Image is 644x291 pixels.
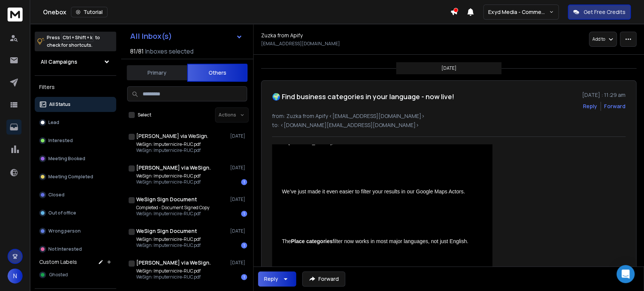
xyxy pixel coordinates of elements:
[136,179,201,185] p: WeSign: Imputernicire-RUC.pdf
[272,112,626,120] p: from: Zuzka from Apify <[EMAIL_ADDRESS][DOMAIN_NAME]>
[47,34,100,49] p: Press to check for shortcuts.
[261,32,303,39] h1: Zuzka from Apify
[48,228,81,234] p: Wrong person
[39,258,77,266] h3: Custom Labels
[124,29,249,44] button: All Inbox(s)
[136,274,201,280] p: WeSign: Imputernicire-RUC.pdf
[35,242,116,257] button: Not Interested
[241,274,247,280] div: 1
[35,115,116,130] button: Lead
[49,272,68,278] span: Ghosted
[48,192,65,198] p: Closed
[230,165,247,171] p: [DATE]
[136,173,201,179] p: WeSign: Imputernicire-RUC.pdf
[71,7,108,17] button: Tutorial
[230,196,247,202] p: [DATE]
[48,174,93,180] p: Meeting Completed
[8,268,23,283] button: N
[258,271,296,286] button: Reply
[35,169,116,184] button: Meeting Completed
[187,64,247,82] button: Others
[35,267,116,282] button: Ghosted
[43,7,450,17] div: Onebox
[592,36,605,42] p: Add to
[230,133,247,139] p: [DATE]
[136,259,211,266] h1: [PERSON_NAME] via WeSign.
[61,33,94,42] span: Ctrl + Shift + k
[35,133,116,148] button: Interested
[241,179,247,185] div: 1
[302,271,345,286] button: Forward
[138,112,151,118] label: Select
[136,147,201,153] p: WeSign: Imputernicire-RUC.pdf
[583,103,597,110] button: Reply
[127,64,187,81] button: Primary
[35,224,116,239] button: Wrong person
[136,268,201,274] p: WeSign: Imputernicire-RUC.pdf
[136,132,208,140] h1: [PERSON_NAME] via WeSign.
[241,242,247,248] div: 1
[35,54,116,69] button: All Campaigns
[35,151,116,166] button: Meeting Booked
[48,210,76,216] p: Out of office
[130,32,172,40] h1: All Inbox(s)
[488,8,549,16] p: Exyd Media - Commercial Cleaning
[35,97,116,112] button: All Status
[272,121,626,129] p: to: <[DOMAIN_NAME][EMAIL_ADDRESS][DOMAIN_NAME]>
[136,242,201,248] p: WeSign: Imputernicire-RUC.pdf
[136,227,197,235] h1: WeSign Sign Document
[441,65,456,71] p: [DATE]
[136,164,211,172] h1: [PERSON_NAME] via WeSign.
[136,141,201,147] p: WeSign: Imputernicire-RUC.pdf
[616,265,635,283] div: Open Intercom Messenger
[35,187,116,202] button: Closed
[48,119,59,126] p: Lead
[604,103,626,110] div: Forward
[136,196,197,203] h1: WeSign Sign Document
[35,82,116,92] h3: Filters
[35,205,116,221] button: Out of office
[136,236,201,242] p: WeSign: Imputernicire-RUC.pdf
[41,58,77,66] h1: All Campaigns
[291,238,333,244] b: Place categories
[145,47,194,56] h3: Inboxes selected
[48,246,82,252] p: Not Interested
[282,188,483,195] p: We’ve just made it even easier to filter your results in our Google Maps Actors.
[282,238,483,245] p: The filter now works in most major languages, not just English.
[48,138,73,144] p: Interested
[241,211,247,217] div: 1
[230,228,247,234] p: [DATE]
[582,91,626,99] p: [DATE] : 11:29 am
[584,8,626,16] p: Get Free Credits
[49,101,71,107] p: All Status
[261,41,340,47] p: [EMAIL_ADDRESS][DOMAIN_NAME]
[136,211,209,217] p: WeSign: Imputernicire-RUC.pdf
[130,47,144,56] span: 81 / 81
[230,260,247,266] p: [DATE]
[272,91,454,102] h1: 🌍 Find business categories in your language - now live!
[568,5,631,20] button: Get Free Credits
[48,156,85,162] p: Meeting Booked
[264,275,278,283] div: Reply
[136,205,209,211] p: Completed - Document Signed Copy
